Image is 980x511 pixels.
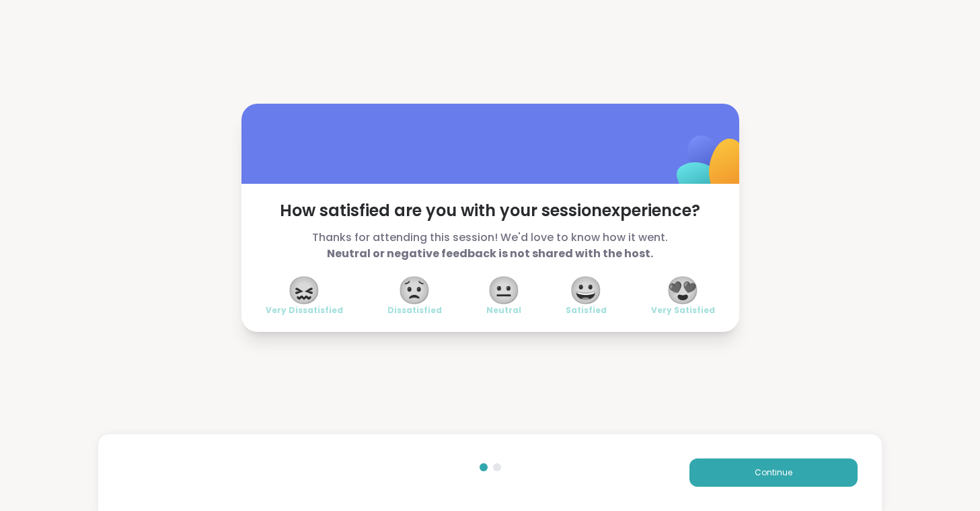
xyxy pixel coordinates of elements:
[487,278,521,302] span: 😐
[398,278,431,302] span: 😟
[569,278,603,302] span: 😀
[266,305,343,316] span: Very Dissatisfied
[266,200,715,222] span: How satisfied are you with your session experience?
[287,278,321,302] span: 😖
[387,305,442,316] span: Dissatisfied
[645,100,779,234] img: ShareWell Logomark
[755,467,792,479] span: Continue
[566,305,607,316] span: Satisfied
[666,278,700,302] span: 😍
[266,230,715,262] span: Thanks for attending this session! We'd love to know how it went.
[651,305,715,316] span: Very Satisfied
[327,246,653,261] b: Neutral or negative feedback is not shared with the host.
[689,458,858,487] button: Continue
[486,305,521,316] span: Neutral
